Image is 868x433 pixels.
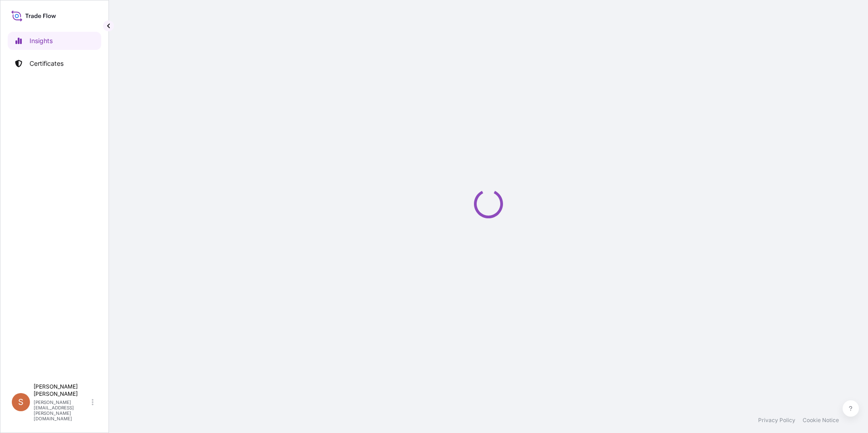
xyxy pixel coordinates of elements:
[34,383,90,398] p: [PERSON_NAME] [PERSON_NAME]
[30,59,64,68] p: Certificates
[8,32,101,50] a: Insights
[34,399,90,421] p: [PERSON_NAME][EMAIL_ADDRESS][PERSON_NAME][DOMAIN_NAME]
[8,54,101,73] a: Certificates
[18,398,24,407] span: S
[758,417,795,424] a: Privacy Policy
[803,417,839,424] a: Cookie Notice
[30,36,53,45] p: Insights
